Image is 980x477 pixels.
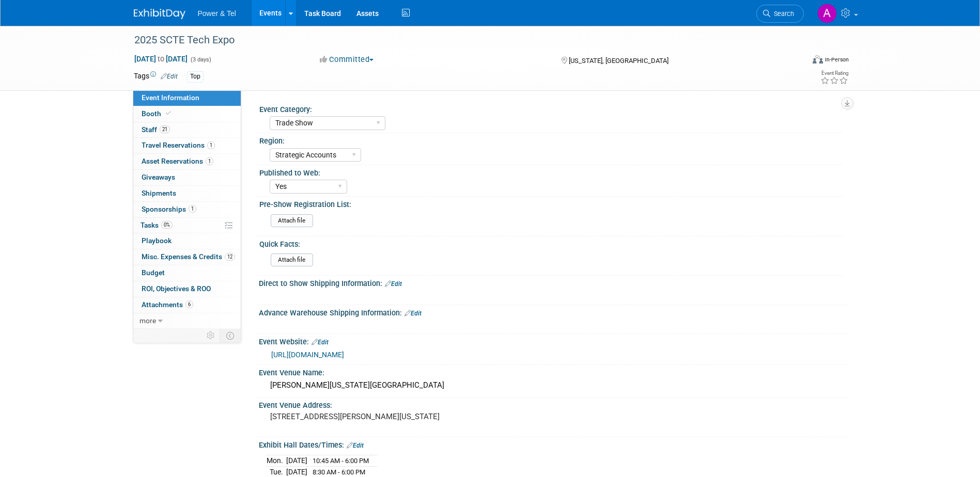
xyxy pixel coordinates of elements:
span: Staff [142,125,170,134]
a: Attachments6 [133,297,241,313]
span: Travel Reservations [142,141,215,149]
a: Giveaways [133,170,241,185]
span: Attachments [142,300,193,309]
span: more [139,316,156,325]
a: Shipments [133,186,241,201]
span: 1 [206,157,213,165]
a: Edit [385,280,402,288]
a: Budget [133,265,241,281]
a: Search [756,5,804,23]
i: Booth reservation complete [166,110,171,116]
div: Direct to Show Shipping Information: [259,276,847,289]
img: ExhibitDay [134,9,185,19]
a: more [133,313,241,329]
div: Region: [259,133,842,146]
span: to [156,55,166,63]
div: Event Website: [259,334,847,347]
span: Booth [142,109,173,118]
span: [DATE] [DATE] [134,54,188,63]
span: (3 days) [190,56,211,63]
pre: [STREET_ADDRESS][PERSON_NAME][US_STATE] [270,412,492,421]
div: Event Category: [259,102,842,115]
span: 10:45 AM - 6:00 PM [313,457,369,465]
span: Power & Tel [198,9,236,18]
a: Asset Reservations1 [133,154,241,169]
span: 21 [160,125,170,133]
a: Event Information [133,90,241,106]
div: Event Venue Name: [259,365,847,378]
a: Travel Reservations1 [133,138,241,153]
span: Shipments [142,189,176,197]
td: Personalize Event Tab Strip [202,329,220,342]
div: Pre-Show Registration List: [259,197,842,210]
span: 8:30 AM - 6:00 PM [313,468,365,476]
a: Tasks0% [133,218,241,233]
a: Playbook [133,233,241,249]
div: In-Person [825,56,849,63]
td: Toggle Event Tabs [220,329,241,342]
span: 12 [225,253,235,261]
a: ROI, Objectives & ROO [133,281,241,297]
div: Published to Web: [259,165,842,178]
span: Event Information [142,93,199,102]
span: 1 [189,205,196,213]
span: Asset Reservations [142,157,213,165]
a: Booth [133,106,241,122]
a: Edit [405,310,422,317]
div: [PERSON_NAME][US_STATE][GEOGRAPHIC_DATA] [267,377,839,393]
span: 1 [207,141,215,149]
span: 6 [185,300,193,308]
span: Playbook [142,236,172,245]
span: ROI, Objectives & ROO [142,284,211,293]
a: [URL][DOMAIN_NAME] [271,351,344,359]
span: Search [770,10,794,18]
span: Sponsorships [142,205,196,213]
span: Budget [142,268,165,277]
div: Event Venue Address: [259,397,847,410]
a: Edit [161,73,178,80]
div: Exhibit Hall Dates/Times: [259,437,847,451]
div: Top [187,71,204,82]
span: Misc. Expenses & Credits [142,252,235,261]
a: Edit [312,339,329,346]
span: 0% [161,221,173,229]
div: 2025 SCTE Tech Expo [131,31,788,50]
a: Sponsorships1 [133,202,241,217]
span: Giveaways [142,173,175,181]
img: Format-Inperson.png [813,55,823,63]
a: Misc. Expenses & Credits12 [133,249,241,265]
td: [DATE] [286,455,307,466]
div: Quick Facts: [259,236,842,249]
td: Mon. [267,455,286,466]
div: Advance Warehouse Shipping Information: [259,305,847,319]
a: Edit [347,442,364,449]
div: Event Rating [820,71,848,76]
button: Committed [316,54,378,65]
div: Event Format [743,54,849,69]
img: Alina Dorion [817,4,837,23]
td: Tags [134,71,178,83]
span: [US_STATE], [GEOGRAPHIC_DATA] [569,57,668,65]
a: Staff21 [133,122,241,138]
span: Tasks [141,221,173,229]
